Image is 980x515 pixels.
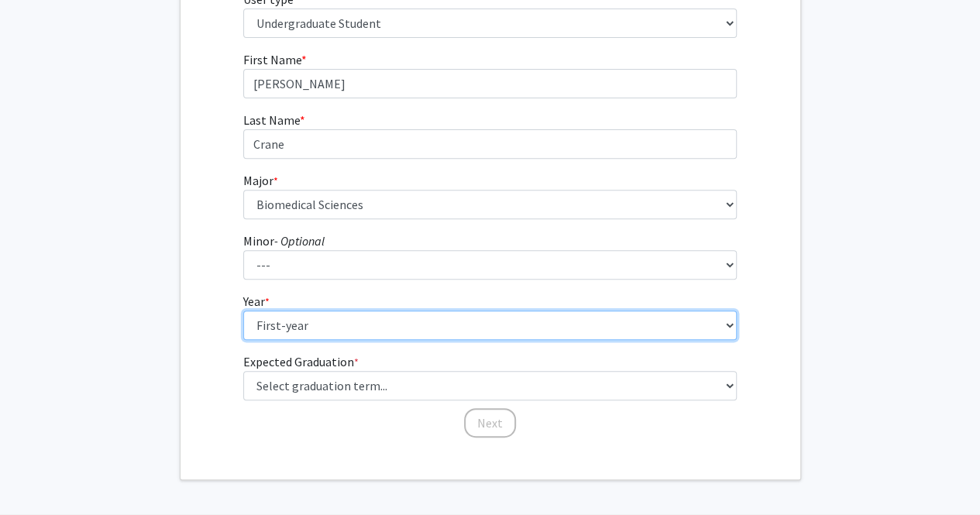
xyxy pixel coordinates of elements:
i: - Optional [274,233,325,249]
span: First Name [243,52,301,67]
button: Next [464,408,516,438]
label: Expected Graduation [243,352,359,371]
iframe: Chat [12,445,66,503]
label: Minor [243,232,325,250]
label: Major [243,171,278,190]
span: Last Name [243,112,300,128]
label: Year [243,292,270,311]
